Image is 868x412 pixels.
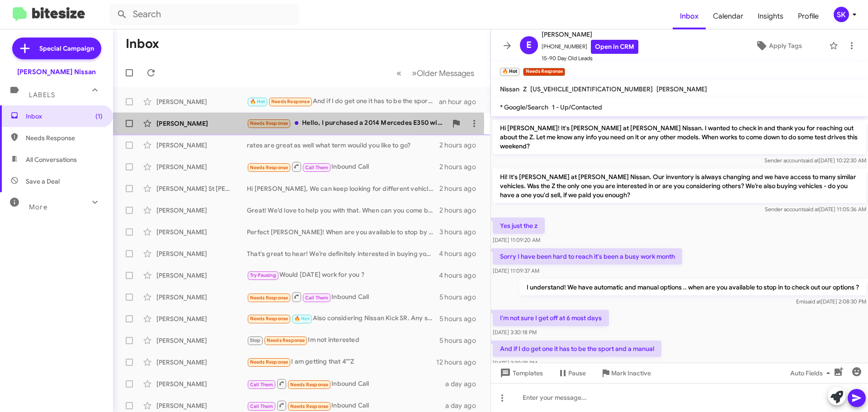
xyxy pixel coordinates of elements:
[156,314,247,323] div: [PERSON_NAME]
[290,382,329,388] span: Needs Response
[439,141,483,150] div: 2 hours ago
[656,85,707,93] span: [PERSON_NAME]
[109,4,299,25] input: Search
[826,7,858,22] button: SK
[250,295,288,301] span: Needs Response
[530,85,653,93] span: [US_VEHICLE_IDENTIFICATION_NUMBER]
[591,40,638,54] a: Open in CRM
[156,184,247,193] div: [PERSON_NAME] St [PERSON_NAME]
[439,336,483,345] div: 5 hours ago
[156,227,247,237] div: [PERSON_NAME]
[267,337,305,343] span: Needs Response
[750,3,791,29] a: Insights
[250,359,288,365] span: Needs Response
[445,379,483,388] div: a day ago
[247,270,439,280] div: Would [DATE] work for you ?
[396,67,401,79] span: «
[526,38,532,52] span: E
[611,365,651,381] span: Mark Inactive
[500,103,548,111] span: * Google/Search
[542,54,638,63] span: 15-90 Day Old Leads
[493,310,609,326] p: I'm not sure I get off at 6 most days
[417,68,474,78] span: Older Messages
[673,3,706,29] a: Inbox
[156,293,247,302] div: [PERSON_NAME]
[156,141,247,150] div: [PERSON_NAME]
[29,91,55,99] span: Labels
[39,44,94,53] span: Special Campaign
[593,365,658,381] button: Mark Inactive
[439,184,483,193] div: 2 hours ago
[500,85,519,93] span: Nissan
[764,157,866,164] span: Sender account [DATE] 10:22:30 AM
[805,298,821,305] span: said at
[247,227,439,237] div: Perfect [PERSON_NAME]! When are you available to stop by with the vehicle, and get your amazing d...
[12,38,101,59] a: Special Campaign
[156,119,247,128] div: [PERSON_NAME]
[392,64,480,82] nav: Page navigation example
[391,64,407,82] button: Previous
[271,99,310,104] span: Needs Response
[493,341,661,357] p: And if I do get one it has to be the sport and a manual
[247,206,439,215] div: Great! We’d love to help you with that. When can you come by to have your 2008 [PERSON_NAME] appr...
[406,64,480,82] button: Next
[247,96,439,107] div: And if I do get one it has to be the sport and a manual
[803,206,819,213] span: said at
[519,279,866,295] p: I understand! We have automatic and manual options .. when are you available to stop in to check ...
[247,161,439,172] div: Inbound Call
[126,37,159,51] h1: Inbox
[439,227,483,237] div: 3 hours ago
[305,295,329,301] span: Call Them
[765,206,866,213] span: Sender account [DATE] 11:05:36 AM
[523,85,527,93] span: Z
[156,379,247,388] div: [PERSON_NAME]
[439,206,483,215] div: 2 hours ago
[493,218,545,234] p: Yes just the z
[247,400,445,411] div: Inbound Call
[493,248,682,265] p: Sorry I have been hard to reach it's been a busy work month
[493,360,537,366] span: [DATE] 3:30:38 PM
[156,401,247,410] div: [PERSON_NAME]
[550,365,593,381] button: Pause
[493,237,540,243] span: [DATE] 11:09:20 AM
[493,267,539,274] span: [DATE] 11:09:37 AM
[445,401,483,410] div: a day ago
[247,249,439,258] div: That's great to hear! We’re definitely interested in buying your 2022 Corolla. When can you come ...
[247,141,439,150] div: rates are great as well what term wouild you like to go?
[250,272,276,278] span: Try Pausing
[156,206,247,215] div: [PERSON_NAME]
[156,358,247,367] div: [PERSON_NAME]
[156,97,247,106] div: [PERSON_NAME]
[790,365,834,381] span: Auto Fields
[500,68,519,76] small: 🔥 Hot
[95,112,103,121] span: (1)
[17,67,96,76] div: [PERSON_NAME] Nissan
[439,162,483,171] div: 2 hours ago
[803,157,819,164] span: said at
[156,162,247,171] div: [PERSON_NAME]
[439,314,483,323] div: 5 hours ago
[491,365,550,381] button: Templates
[247,335,439,346] div: Im not interested
[250,403,274,409] span: Call Them
[26,155,77,164] span: All Conversations
[542,29,638,40] span: [PERSON_NAME]
[156,271,247,280] div: [PERSON_NAME]
[436,358,483,367] div: 12 hours ago
[26,177,60,186] span: Save a Deal
[156,336,247,345] div: [PERSON_NAME]
[439,97,483,106] div: an hour ago
[305,165,329,170] span: Call Them
[247,378,445,389] div: Inbound Call
[791,3,826,29] a: Profile
[523,68,565,76] small: Needs Response
[250,99,265,104] span: 🔥 Hot
[250,165,288,170] span: Needs Response
[706,3,750,29] a: Calendar
[769,38,802,54] span: Apply Tags
[29,203,47,211] span: More
[493,329,537,336] span: [DATE] 3:30:18 PM
[247,291,439,303] div: Inbound Call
